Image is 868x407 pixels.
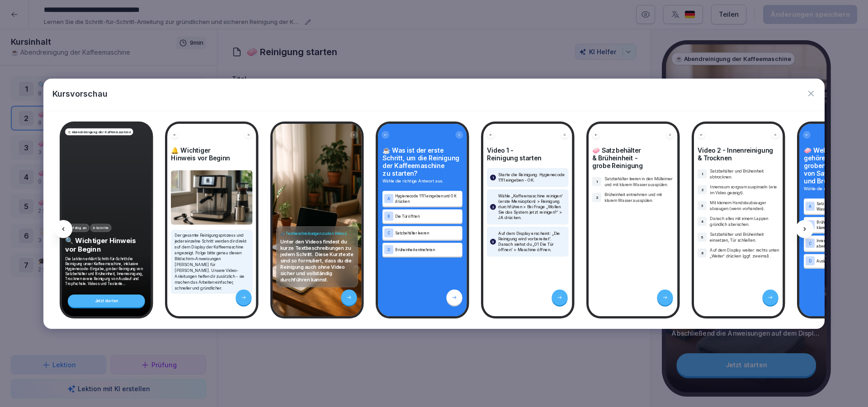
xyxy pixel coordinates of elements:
p: A [387,196,390,201]
p: A [809,204,811,208]
h4: 🔔 Wichtiger Hinweis vor Beginn [171,146,253,162]
p: 3 [492,239,494,244]
p: Satzbehälter leeren [395,230,461,235]
p: C [809,241,811,245]
div: Jetzt starten [68,295,145,307]
p: Mit kleinem Handstaubsauger absaugen (wenn vorhanden). [710,200,779,211]
p: Fällig am [73,225,87,230]
p: 8 Schritte [93,225,109,230]
p: Die Lektion erklärt Schritt-für-Schritt die Reinigung unser Kaffeemaschine, inklusive Hygienecode... [65,256,148,286]
p: 4 [701,219,703,224]
p: Starte die Reinigung: Hygienecode 1111 eingeben - OK. [498,172,566,183]
p: D [809,259,811,263]
p: Auf dem Display weiter: rechts unten „Weiter' drücken (ggf. zweimal). [710,247,779,259]
p: B [387,214,390,218]
p: Wähle die richtige Antwort aus. [382,178,462,184]
p: 🔍 Wichtiger Hinweis vor Beginn [65,236,148,253]
p: Auf dem Display erscheint: „Die Reinigung wird vorbereitet'. Danach siehst du „01 Die Tür öffnen'... [498,231,566,253]
p: Satzbehälter leeren in den Mülleimer und mit klarem Wasser ausspülen. [604,176,674,187]
p: Brüheinheit entnehmen und mit klarem Wasser ausspülen. [604,192,674,203]
p: Hygienecode 1111 eingeben und OK drücken [395,193,461,204]
p: 5 [701,234,703,239]
p: Danach alles mit einem Lappen gründlich abwischen. [710,215,779,227]
p: ☕ Abendreinigung der Kaffeemaschine [67,129,132,134]
p: 3 [701,203,703,208]
p: Satzbehälter und Brüheinheit abtrocknen. [710,168,779,180]
p: 2 [596,195,598,200]
p: Kursvorschau [52,88,108,100]
p: 2 [701,187,703,192]
p: 2 [492,204,494,210]
p: 1 [596,179,598,184]
p: 1 [702,171,703,176]
p: Wähle „Kaffeemaschine reinigen' (erste Menüoption) > Reinigung durchführen > Bei Frage „Wollen Si... [498,193,566,220]
p: 1 [492,175,494,180]
p: Die Tür öffnen [395,213,461,219]
p: Unter den Videos findest du kurze Textbeschreibungen zu jedem Schritt. Diese Kurztexte sind so fo... [280,238,354,282]
h4: Video 1 - Reinigung starten [487,146,569,162]
img: Bild und Text Vorschau [171,170,253,225]
h4: 🧼 Satzbehälter & Brüheinheit - grobe Reinigung [592,146,674,169]
p: C [387,231,390,235]
h4: 📹 Textbeschreibungen zu den Videos [280,231,354,236]
p: Brüheinheit entnehmen [395,247,461,252]
p: D [387,248,390,252]
p: Der gesamte Reinigungsprozess und jeder einzelne Schritt werden dir direkt auf dem Display der Ka... [175,232,249,291]
p: Innenraum sorgsam auspinseln (wie im Video gezeigt). [710,184,779,196]
p: Satzbehälter und Brüheinheit einsetzen, Tür schließen. [710,231,779,243]
h4: Video 2 - Innenreinigung & Trocknen [698,146,779,162]
h4: ☕️ Was ist der erste Schritt, um die Reinigung der Kaffeemaschine zu starten? [382,146,462,177]
p: 6 [701,250,703,255]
